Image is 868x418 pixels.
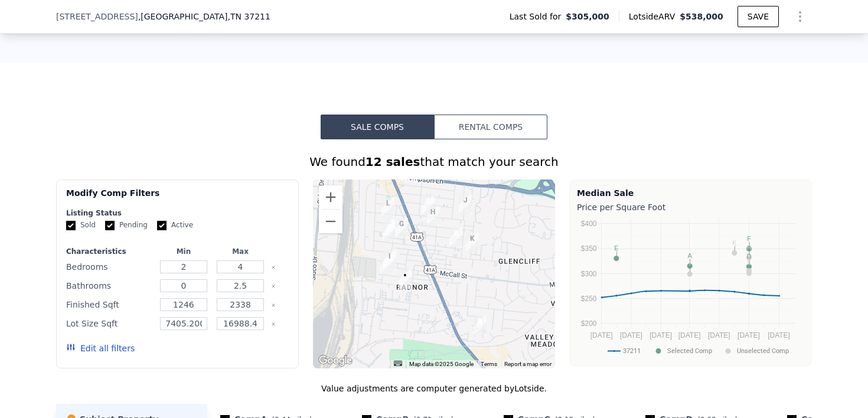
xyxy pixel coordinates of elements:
span: Lotside ARV [629,11,680,22]
text: [DATE] [738,331,760,339]
text: J [748,259,751,266]
span: Last Sold for [510,11,566,22]
div: Lot Size Sqft [66,315,153,332]
button: Clear [271,303,276,308]
div: 258 Morton Ave [422,195,435,215]
text: $250 [581,295,597,303]
text: F [747,235,751,242]
div: Value adjustments are computer generated by Lotside . [56,383,812,394]
text: $300 [581,270,597,278]
div: Listing Status [66,208,289,218]
strong: 12 sales [366,155,420,169]
div: 238 Thuss Ave [449,227,462,247]
div: Max [214,247,266,256]
text: D [747,253,752,260]
input: Pending [105,221,115,230]
button: SAVE [738,6,779,27]
text: Selected Comp [667,347,712,355]
button: Edit all filters [66,342,135,354]
text: $400 [581,220,597,228]
a: Open this area in Google Maps (opens a new window) [316,353,355,368]
div: We found that match your search [56,154,812,170]
button: Zoom out [319,210,342,233]
div: 3218 Kinross Ave [466,233,479,253]
button: Keyboard shortcuts [394,361,402,366]
label: Active [157,220,193,230]
text: [DATE] [768,331,790,339]
text: I [689,260,691,267]
div: Min [158,247,210,256]
label: Sold [66,220,96,230]
div: 411 Mciver St [395,218,408,238]
button: Clear [271,322,276,326]
span: , [GEOGRAPHIC_DATA] [138,11,270,22]
button: Rental Comps [434,115,547,139]
a: Terms (opens in new tab) [481,361,497,367]
div: 506 Patterson St [383,221,396,241]
button: Sale Comps [321,115,434,139]
text: [DATE] [650,331,672,339]
input: Active [157,221,167,230]
input: Sold [66,221,76,230]
div: Modify Comp Filters [66,187,289,208]
a: Report a map error [504,361,552,367]
text: E [614,244,618,252]
text: [DATE] [678,331,701,339]
div: 528 Raymond St [380,254,393,275]
div: 3725 Tibbs Dr [474,315,487,335]
span: Map data ©2025 Google [409,361,474,367]
text: $200 [581,319,597,328]
text: Unselected Comp [737,347,789,355]
div: Characteristics [66,247,153,256]
text: A [687,252,692,259]
svg: A chart. [577,215,804,363]
span: $538,000 [680,12,723,21]
div: Finished Sqft [66,296,153,313]
span: $305,000 [566,11,609,22]
text: [DATE] [708,331,730,339]
div: 501 Mciver St [386,216,399,236]
span: , TN 37211 [227,12,270,21]
text: $350 [581,244,597,253]
label: Pending [105,220,148,230]
button: Clear [271,284,276,289]
text: K [732,239,737,246]
text: 37211 [623,347,641,355]
div: Bathrooms [66,277,153,294]
button: Zoom in [319,185,342,209]
div: 210 Radnor St [426,206,439,226]
span: [STREET_ADDRESS] [56,11,138,22]
div: 3002 Wingate Ave [459,194,472,214]
div: 521 Elgin St [383,250,396,270]
div: Median Sale [577,187,804,199]
text: [DATE] [590,331,613,339]
text: [DATE] [620,331,642,339]
div: Bedrooms [66,259,153,275]
img: Google [316,353,355,368]
div: Price per Square Foot [577,199,804,215]
text: L [747,257,750,264]
text: H [747,244,752,251]
button: Show Options [788,5,812,28]
div: 511 Morton Ave [381,197,394,217]
button: Clear [271,265,276,270]
div: 509 Veritas St [399,269,412,289]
